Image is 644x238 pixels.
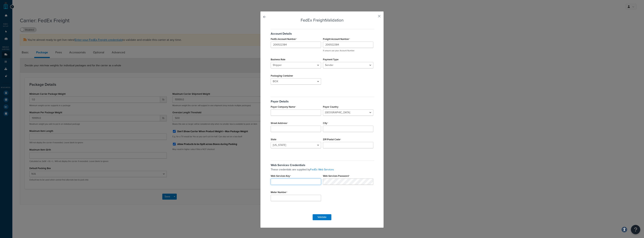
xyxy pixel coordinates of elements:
label: Web Services Password [323,175,350,178]
h5: Web Services Credentials [271,160,374,167]
label: State [271,138,276,141]
label: Payor Company Name [271,105,296,108]
p: If unsure use your Account Number [323,49,373,52]
label: Packaging Container [271,74,293,77]
h3: FedEx Freight Validation [270,18,374,22]
h5: Payor Details [271,97,374,103]
p: These credentials are supplied by [271,168,374,172]
h5: Account Details [271,29,374,35]
label: Freight Account Number [323,38,350,41]
a: FedEx Web Services [310,168,334,172]
label: Street Address [271,122,288,125]
label: Payment Type [323,58,338,61]
label: Meter Number [271,191,287,194]
label: ZIP/Postal Code [323,138,341,141]
label: City [323,122,328,125]
label: Payor Country [323,105,338,108]
label: Business Role [271,58,285,61]
label: FedEx Account Number [271,38,297,41]
label: Web Services Key [271,175,291,178]
button: Validate [313,214,331,220]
